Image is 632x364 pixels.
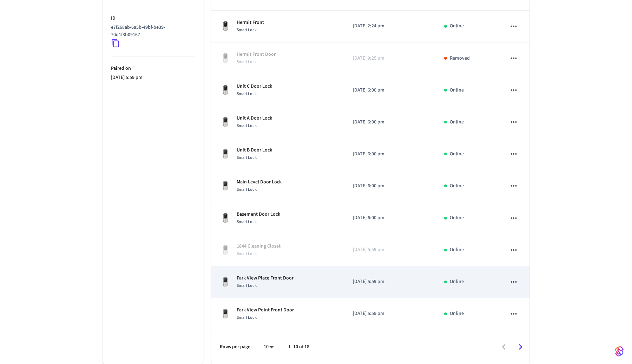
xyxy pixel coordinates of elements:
[450,278,464,285] p: Online
[353,214,427,222] p: [DATE] 6:00 pm
[111,65,195,72] p: Paired on
[220,213,231,224] img: Yale Assure Touchscreen Wifi Smart Lock, Satin Nickel, Front
[220,116,231,128] img: Yale Assure Touchscreen Wifi Smart Lock, Satin Nickel, Front
[450,182,464,190] p: Online
[450,22,464,30] p: Online
[353,150,427,158] p: [DATE] 6:00 pm
[237,251,257,257] span: Smart Lock
[288,343,309,351] p: 1–10 of 18
[111,74,195,81] p: [DATE] 5:59 pm
[450,55,470,62] p: Removed
[220,276,231,288] img: Yale Assure Touchscreen Wifi Smart Lock, Satin Nickel, Front
[353,119,427,126] p: [DATE] 6:00 pm
[237,91,257,97] span: Smart Lock
[353,182,427,190] p: [DATE] 6:00 pm
[237,187,257,193] span: Smart Lock
[220,343,252,351] p: Rows per page:
[450,310,464,317] p: Online
[353,22,427,30] p: [DATE] 2:24 pm
[237,51,276,58] p: Hermit Front Door
[353,55,427,62] p: [DATE] 9:25 pm
[237,27,257,33] span: Smart Lock
[353,87,427,94] p: [DATE] 6:00 pm
[220,308,231,319] img: Yale Assure Touchscreen Wifi Smart Lock, Satin Nickel, Front
[450,119,464,126] p: Online
[353,246,427,254] p: [DATE] 5:59 pm
[237,59,257,65] span: Smart Lock
[353,278,427,285] p: [DATE] 5:59 pm
[220,21,231,32] img: Yale Assure Touchscreen Wifi Smart Lock, Satin Nickel, Front
[237,243,281,250] p: 1844 Cleaning Closet
[237,19,264,26] p: Hermit Front
[237,315,257,321] span: Smart Lock
[237,123,257,129] span: Smart Lock
[237,147,272,154] p: Unit B Door Lock
[237,115,272,122] p: Unit A Door Lock
[220,180,231,191] img: Yale Assure Touchscreen Wifi Smart Lock, Satin Nickel, Front
[237,211,280,218] p: Basement Door Lock
[260,342,277,352] div: 10
[353,310,427,317] p: [DATE] 5:59 pm
[237,283,257,289] span: Smart Lock
[220,53,231,64] img: Yale Assure Touchscreen Wifi Smart Lock, Satin Nickel, Front
[237,275,294,282] p: Park View Place Front Door
[615,346,624,357] img: SeamLogoGradient.69752ec5.svg
[512,339,529,355] button: Go to next page
[220,148,231,160] img: Yale Assure Touchscreen Wifi Smart Lock, Satin Nickel, Front
[450,150,464,158] p: Online
[111,15,195,22] p: ID
[237,306,294,314] p: Park View Point Front Door
[450,87,464,94] p: Online
[220,244,231,256] img: Yale Assure Touchscreen Wifi Smart Lock, Satin Nickel, Front
[237,155,257,161] span: Smart Lock
[111,24,192,39] p: e7f268ab-6a5b-49bf-be39-70d1f3b09167
[237,83,272,90] p: Unit C Door Lock
[220,85,231,96] img: Yale Assure Touchscreen Wifi Smart Lock, Satin Nickel, Front
[237,219,257,225] span: Smart Lock
[450,246,464,254] p: Online
[237,178,282,186] p: Main Level Door Lock
[450,214,464,222] p: Online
